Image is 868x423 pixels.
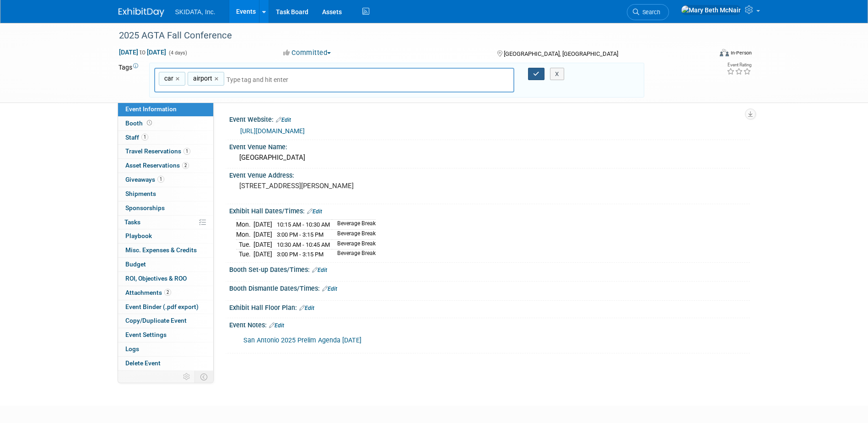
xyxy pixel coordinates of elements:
[119,8,164,17] img: ExhibitDay
[118,286,213,300] a: Attachments2
[164,289,171,296] span: 2
[277,231,323,238] span: 3:00 PM - 3:15 PM
[125,134,148,141] span: Staff
[118,342,213,356] a: Logs
[229,168,750,180] div: Event Venue Address:
[125,176,164,183] span: Giveaways
[658,48,752,61] div: Event Format
[276,117,291,123] a: Edit
[118,145,213,158] a: Travel Reservations1
[141,134,148,141] span: 1
[269,322,284,329] a: Edit
[236,230,253,240] td: Mon.
[236,239,253,249] td: Tue.
[332,249,376,259] td: Beverage Break
[253,230,272,240] td: [DATE]
[118,229,213,243] a: Playbook
[118,272,213,286] a: ROI, Objectives & ROO
[118,173,213,187] a: Giveaways1
[229,113,750,125] div: Event Website:
[125,359,161,367] span: Delete Event
[125,119,154,127] span: Booth
[332,230,376,240] td: Beverage Break
[125,246,197,254] span: Misc. Expenses & Credits
[229,318,750,330] div: Event Notes:
[118,328,213,342] a: Event Settings
[229,301,750,313] div: Exhibit Hall Floor Plan:
[138,49,147,56] span: to
[162,74,173,83] span: car
[118,244,213,257] a: Misc. Expenses & Credits
[125,317,187,324] span: Copy/Duplicate Event
[727,63,751,67] div: Event Rating
[182,162,189,169] span: 2
[226,75,355,84] input: Type tag and hit enter
[243,336,361,344] a: San Antonio 2025 Prelim Agenda [DATE]
[125,303,199,310] span: Event Binder (.pdf export)
[176,74,182,84] a: ×
[118,357,213,370] a: Delete Event
[118,258,213,271] a: Budget
[125,147,190,155] span: Travel Reservations
[550,68,564,81] button: X
[125,162,189,169] span: Asset Reservations
[125,204,165,211] span: Sponsorships
[639,9,660,16] span: Search
[175,8,216,16] span: SKIDATA, Inc.
[157,176,164,183] span: 1
[191,74,212,83] span: airport
[239,182,436,190] pre: [STREET_ADDRESS][PERSON_NAME]
[229,282,750,293] div: Booth Dismantle Dates/Times:
[124,218,140,226] span: Tasks
[118,314,213,328] a: Copy/Duplicate Event
[720,49,729,56] img: Format-Inperson.png
[118,216,213,229] a: Tasks
[277,221,330,228] span: 10:15 AM - 10:30 AM
[277,241,330,248] span: 10:30 AM - 10:45 AM
[215,74,221,84] a: ×
[504,50,618,57] span: [GEOGRAPHIC_DATA], [GEOGRAPHIC_DATA]
[194,371,213,383] td: Toggle Event Tabs
[168,50,187,56] span: (4 days)
[118,103,213,116] a: Event Information
[236,151,743,165] div: [GEOGRAPHIC_DATA]
[730,49,752,56] div: In-Person
[118,131,213,145] a: Staff1
[119,48,167,56] span: [DATE] [DATE]
[118,300,213,314] a: Event Binder (.pdf export)
[145,119,154,126] span: Booth not reserved yet
[118,159,213,173] a: Asset Reservations2
[125,275,187,282] span: ROI, Objectives & ROO
[681,5,741,15] img: Mary Beth McNair
[322,286,337,292] a: Edit
[118,201,213,215] a: Sponsorships
[125,331,167,338] span: Event Settings
[125,289,171,296] span: Attachments
[332,220,376,230] td: Beverage Break
[312,267,327,273] a: Edit
[253,220,272,230] td: [DATE]
[118,117,213,130] a: Booth
[332,239,376,249] td: Beverage Break
[253,239,272,249] td: [DATE]
[236,249,253,259] td: Tue.
[183,148,190,155] span: 1
[125,345,139,352] span: Logs
[627,4,669,20] a: Search
[125,190,156,197] span: Shipments
[299,305,314,311] a: Edit
[125,232,152,239] span: Playbook
[229,263,750,275] div: Booth Set-up Dates/Times:
[277,251,323,258] span: 3:00 PM - 3:15 PM
[240,127,305,135] a: [URL][DOMAIN_NAME]
[125,105,177,113] span: Event Information
[179,371,195,383] td: Personalize Event Tab Strip
[236,220,253,230] td: Mon.
[116,27,698,44] div: 2025 AGTA Fall Conference
[253,249,272,259] td: [DATE]
[118,187,213,201] a: Shipments
[125,260,146,268] span: Budget
[280,48,334,58] button: Committed
[229,140,750,152] div: Event Venue Name:
[307,208,322,215] a: Edit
